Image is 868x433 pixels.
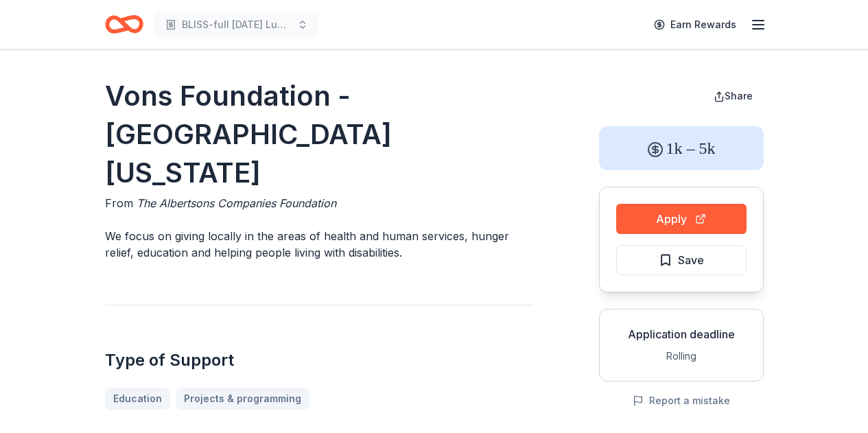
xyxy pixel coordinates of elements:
button: Report a mistake [633,393,730,409]
p: We focus on giving locally in the areas of health and human services, hunger relief, education an... [105,228,533,261]
div: From [105,195,533,211]
a: Education [105,388,170,410]
span: BLISS-full [DATE] Luncheon [182,16,292,33]
h2: Type of Support [105,349,533,371]
a: Home [105,8,143,40]
a: Earn Rewards [646,12,744,37]
button: Save [616,245,747,275]
span: The Albertsons Companies Foundation [137,196,336,210]
div: Rolling [611,348,752,364]
a: Projects & programming [176,388,309,410]
button: Share [703,82,764,110]
span: Share [725,90,753,102]
button: Apply [616,204,747,234]
span: Save [678,251,704,269]
div: Application deadline [611,326,752,342]
div: 1k – 5k [599,126,764,170]
h1: Vons Foundation - [GEOGRAPHIC_DATA][US_STATE] [105,77,533,192]
button: BLISS-full [DATE] Luncheon [154,11,319,38]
